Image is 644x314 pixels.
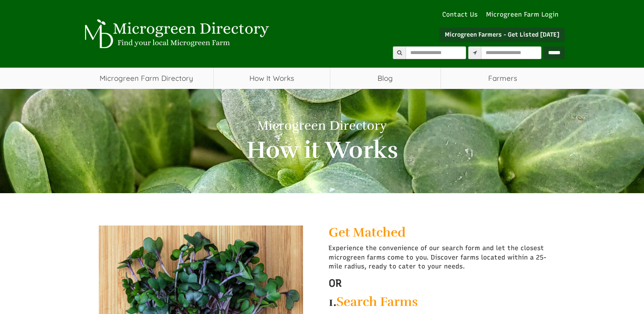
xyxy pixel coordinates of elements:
[441,68,565,89] span: Farmers
[214,68,330,89] a: How It Works
[86,119,558,133] h1: Microgreen Directory
[439,28,565,42] a: Microgreen Farmers - Get Listed [DATE]
[329,244,558,271] p: Experience the convenience of our search form and let the closest microgreen farms come to you. D...
[336,294,418,310] a: Search Farms
[330,68,441,89] a: Blog
[329,277,342,289] strong: OR
[80,19,271,49] img: Microgreen Directory
[80,68,214,89] a: Microgreen Farm Directory
[438,10,482,19] a: Contact Us
[86,137,558,163] h2: How it Works
[486,10,563,19] a: Microgreen Farm Login
[329,225,406,240] a: Get Matched
[329,294,336,310] strong: 1.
